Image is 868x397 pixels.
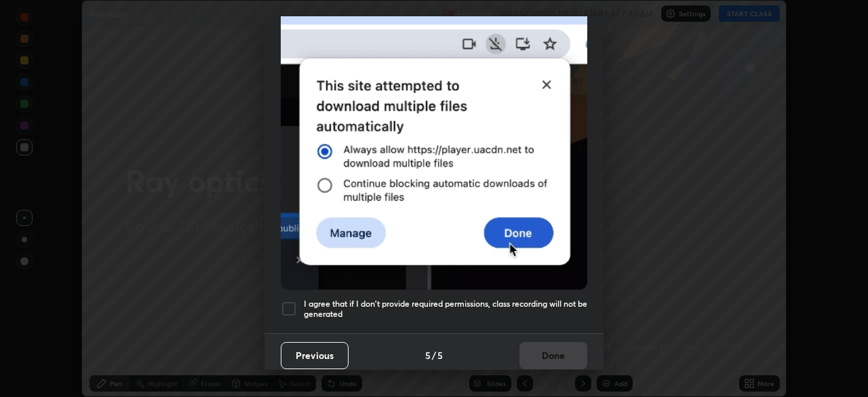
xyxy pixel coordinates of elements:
h5: I agree that if I don't provide required permissions, class recording will not be generated [304,299,587,320]
h4: / [432,348,436,362]
button: Previous [281,342,349,369]
h4: 5 [425,348,431,362]
h4: 5 [437,348,443,362]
